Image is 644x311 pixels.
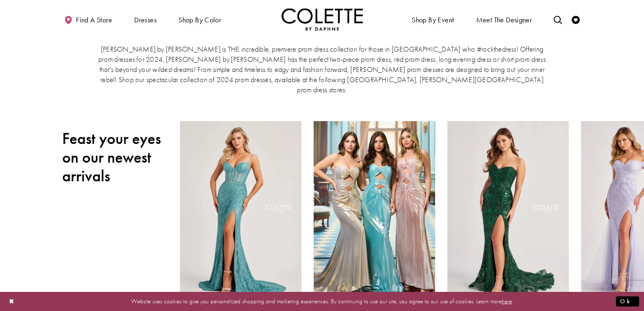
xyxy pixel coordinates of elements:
a: Meet the designer [474,8,534,30]
button: Close Dialog [5,294,19,309]
span: Shop By Event [410,8,456,30]
a: Visit Colette by Daphne Style No. CL8440 Page [447,121,569,298]
span: Shop By Event [412,16,454,24]
a: Check Wishlist [570,8,582,30]
span: Meet the designer [476,16,532,24]
a: Visit Colette by Daphne Style No. CL8405 Page [180,121,301,298]
a: here [502,297,512,305]
a: Find a store [62,8,114,30]
a: Toggle search [552,8,564,30]
img: Colette by Daphne [282,8,363,30]
a: Visit Colette by Daphne Style No. CL8545 Page [314,121,435,298]
button: Submit Dialog [616,296,639,307]
p: Website uses cookies to give you personalized shopping and marketing experiences. By continuing t... [59,296,585,307]
span: Shop by color [176,8,223,30]
h2: Feast your eyes on our newest arrivals [62,129,168,185]
a: Visit Home Page [282,8,363,30]
span: Find a store [76,16,112,24]
span: Dresses [134,16,156,24]
p: [PERSON_NAME] by [PERSON_NAME] is THE incredible, premiere prom dress collection for those in [GE... [98,44,546,95]
span: Dresses [132,8,158,30]
span: Shop by color [178,16,221,24]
